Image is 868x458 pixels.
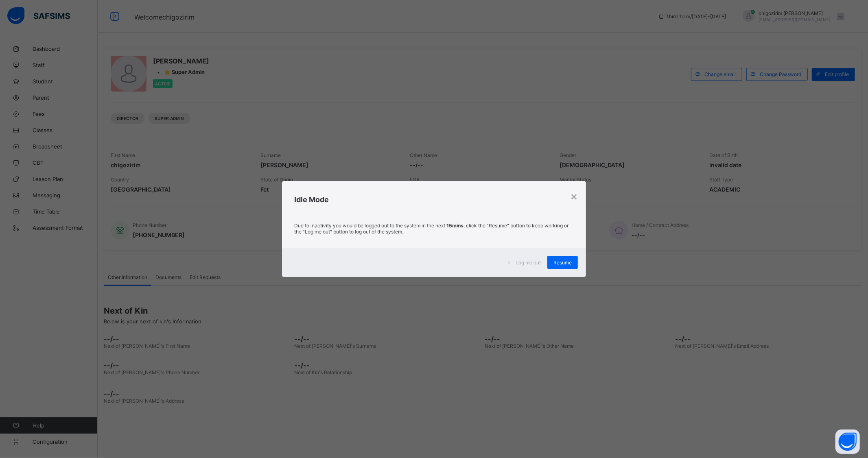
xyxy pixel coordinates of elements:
div: × [570,189,578,203]
span: Log me out [516,260,541,266]
button: Open asap [835,430,860,454]
span: Resume [553,260,572,266]
h2: Idle Mode [294,195,574,204]
p: Due to inactivity you would be logged out to the system in the next , click the "Resume" button t... [294,222,574,235]
strong: 15mins [446,222,464,229]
